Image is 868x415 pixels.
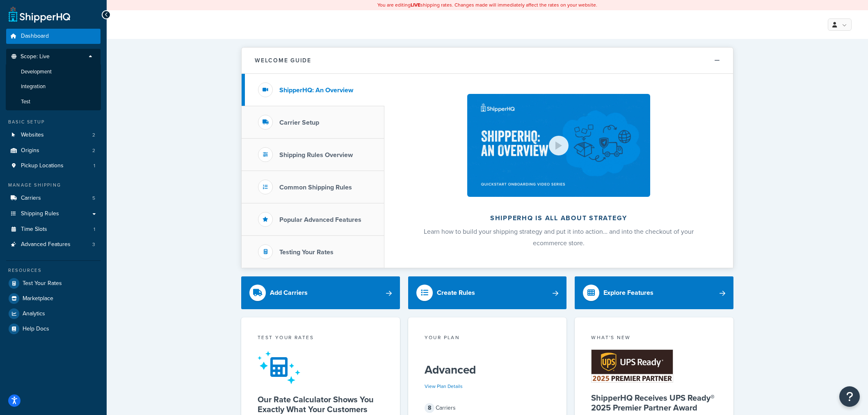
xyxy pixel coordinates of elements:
[23,326,49,333] span: Help Docs
[279,184,352,191] h3: Common Shipping Rules
[21,68,52,75] span: Development
[6,158,101,173] a: Pickup Locations1
[92,147,95,154] span: 2
[6,143,101,158] a: Origins2
[6,191,101,206] a: Carriers5
[21,226,47,233] span: Time Slots
[21,132,44,139] span: Websites
[591,334,717,343] div: What's New
[591,393,717,413] h5: ShipperHQ Receives UPS Ready® 2025 Premier Partner Award
[406,214,711,222] h2: ShipperHQ is all about strategy
[21,98,30,105] span: Test
[6,79,101,94] li: Integration
[6,237,101,252] a: Advanced Features3
[92,132,95,139] span: 2
[23,280,62,287] span: Test Your Rates
[6,206,101,221] a: Shipping Rules
[6,143,101,158] li: Origins
[6,158,101,173] li: Pickup Locations
[6,182,101,189] div: Manage Shipping
[21,210,59,217] span: Shipping Rules
[241,276,400,309] a: Add Carriers
[242,48,733,74] button: Welcome Guide
[425,403,434,413] span: 8
[6,128,101,143] a: Websites2
[279,151,353,159] h3: Shipping Rules Overview
[6,237,101,252] li: Advanced Features
[575,276,733,309] a: Explore Features
[94,162,95,169] span: 1
[279,249,333,256] h3: Testing Your Rates
[6,29,101,44] a: Dashboard
[6,119,101,125] div: Basic Setup
[21,53,50,60] span: Scope: Live
[21,83,46,90] span: Integration
[6,267,101,274] div: Resources
[424,227,694,248] span: Learn how to build your shipping strategy and put it into action… and into the checkout of your e...
[437,287,475,299] div: Create Rules
[425,402,550,414] div: Carriers
[270,287,308,299] div: Add Carriers
[92,195,95,202] span: 5
[6,94,101,109] li: Test
[21,147,39,154] span: Origins
[21,195,41,202] span: Carriers
[92,241,95,248] span: 3
[258,334,384,343] div: Test your rates
[425,363,550,376] h5: Advanced
[425,334,550,343] div: Your Plan
[6,291,101,306] a: Marketplace
[411,1,420,9] b: LIVE
[6,222,101,237] li: Time Slots
[6,128,101,143] li: Websites
[94,226,95,233] span: 1
[6,222,101,237] a: Time Slots1
[23,310,45,317] span: Analytics
[279,119,319,126] h3: Carrier Setup
[21,162,64,169] span: Pickup Locations
[6,191,101,206] li: Carriers
[6,64,101,80] li: Development
[425,383,463,390] a: View Plan Details
[6,322,101,336] a: Help Docs
[279,87,353,94] h3: ShipperHQ: An Overview
[839,386,860,407] button: Open Resource Center
[6,306,101,321] a: Analytics
[603,287,653,299] div: Explore Features
[21,33,49,40] span: Dashboard
[279,216,361,223] h3: Popular Advanced Features
[408,276,567,309] a: Create Rules
[467,94,650,197] img: ShipperHQ is all about strategy
[255,57,311,64] h2: Welcome Guide
[23,295,53,302] span: Marketplace
[6,276,101,291] a: Test Your Rates
[21,241,71,248] span: Advanced Features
